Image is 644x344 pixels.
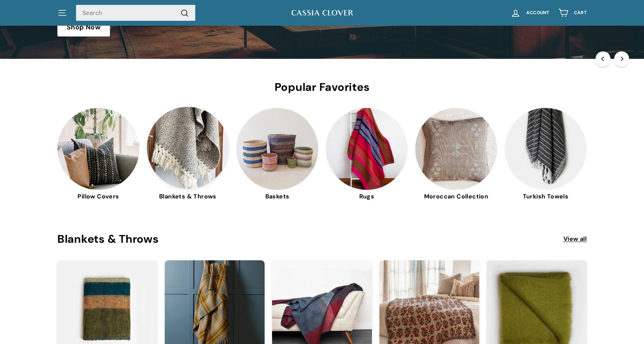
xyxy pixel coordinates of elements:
h2: Blankets & Throws [57,233,563,245]
h2: Popular Favorites [57,81,587,93]
a: Rugs [326,108,408,201]
span: Rugs [326,192,408,201]
a: Moroccan Collection [415,108,497,201]
span: Moroccan Collection [415,192,497,201]
span: Turkish Towels [505,192,587,201]
span: Cart [574,10,587,15]
button: Next [614,51,629,66]
span: Baskets [236,192,318,201]
a: View all [563,234,587,244]
a: Blankets & Throws [147,108,229,201]
a: Cart [554,2,591,24]
a: Account [506,2,554,24]
a: Pillow Covers [57,108,139,201]
a: Baskets [236,108,318,201]
input: Search [76,5,195,21]
span: Blankets & Throws [147,192,229,201]
span: Pillow Covers [57,192,139,201]
span: Account [526,10,549,15]
a: Turkish Towels [505,108,587,201]
button: Previous [596,51,610,66]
